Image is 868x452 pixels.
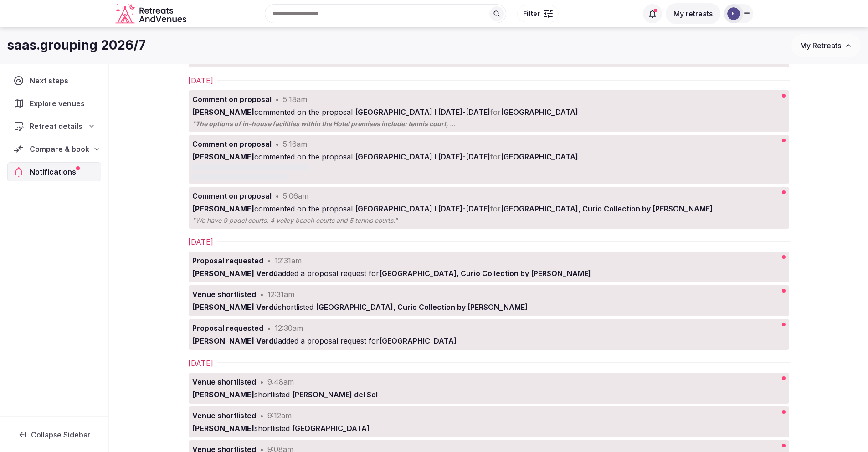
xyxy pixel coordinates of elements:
div: commented on the proposal [192,151,726,162]
div: • [267,255,271,266]
div: 12:31am [275,255,302,266]
div: • [275,139,279,149]
div: Venue shortlisted [192,289,256,300]
a: Explore venues [7,94,101,113]
div: Comment on proposal [192,190,272,201]
div: 5:16am [283,139,307,149]
div: • [267,323,271,334]
span: [GEOGRAPHIC_DATA] I [DATE]-[DATE] [355,204,490,213]
strong: [PERSON_NAME] [192,390,254,399]
div: • [260,376,264,387]
strong: [PERSON_NAME] [192,204,254,213]
span: [GEOGRAPHIC_DATA] [292,424,370,433]
strong: [PERSON_NAME] Verdú [192,336,278,345]
span: [GEOGRAPHIC_DATA] [379,336,457,345]
div: Comment on proposal [192,139,272,149]
div: • [275,190,279,201]
strong: [PERSON_NAME] Verdú [192,303,278,312]
div: "We have 9 padel courts, 4 volley beach courts and 5 tennis courts." [192,216,459,225]
a: Venue shortlisted•12:31am[PERSON_NAME] Verdúshortlisted [GEOGRAPHIC_DATA], Curio Collection by [P... [189,285,730,316]
div: 9:48am [267,376,294,387]
span: [PERSON_NAME] del Sol [292,390,378,399]
div: • [260,289,264,300]
a: Comment on proposal•5:16am[PERSON_NAME]commented on the proposal [GEOGRAPHIC_DATA] I [DATE]-[DATE... [189,135,730,184]
strong: [PERSON_NAME] [192,108,254,117]
span: for [490,204,501,213]
a: Comment on proposal•5:18am[PERSON_NAME]commented on the proposal [GEOGRAPHIC_DATA] I [DATE]-[DATE... [189,90,730,132]
a: Notifications [7,162,101,181]
span: [GEOGRAPHIC_DATA], Curio Collection by [PERSON_NAME] [501,204,713,213]
a: Proposal requested•12:31am[PERSON_NAME] Verdúadded a proposal request for[GEOGRAPHIC_DATA], Curio... [189,252,730,282]
span: My Retreats [800,41,841,50]
div: shortlisted [192,389,726,400]
span: Notifications [30,166,80,177]
button: My Retreats [791,34,861,57]
h2: [DATE] [188,75,213,86]
strong: The options of in-house facilities within the Hotel premises include: tennis court, beach volley,... [195,120,724,128]
a: Visit the homepage [115,4,188,24]
div: Proposal requested [192,255,263,266]
span: [GEOGRAPHIC_DATA], Curio Collection by [PERSON_NAME] [316,303,528,312]
div: 12:31am [267,289,294,300]
strong: [PERSON_NAME] Verdú [192,269,278,278]
div: added a proposal request [192,268,726,279]
span: Next steps [30,75,72,86]
div: • [260,410,264,421]
span: Collapse Sidebar [31,430,90,439]
h2: [DATE] [188,358,213,369]
h2: [DATE] [188,236,213,247]
a: My retreats [666,9,720,18]
div: added a proposal request [192,335,726,346]
span: [GEOGRAPHIC_DATA] [501,152,578,161]
button: Filter [517,5,559,22]
span: [GEOGRAPHIC_DATA] I [DATE]-[DATE] [355,152,490,161]
span: Explore venues [30,98,88,109]
span: for [369,336,457,345]
span: [GEOGRAPHIC_DATA], Curio Collection by [PERSON_NAME] [379,269,591,278]
span: [GEOGRAPHIC_DATA] I [DATE]-[DATE] [355,108,490,117]
div: " " [192,119,459,128]
strong: [PERSON_NAME] [192,152,254,161]
div: shortlisted [192,423,726,434]
span: for [369,269,591,278]
div: Venue shortlisted [192,376,256,387]
div: 9:12am [267,410,292,421]
a: Next steps [7,71,101,90]
div: Venue shortlisted [192,410,256,421]
a: Proposal requested•12:30am[PERSON_NAME] Verdúadded a proposal request for[GEOGRAPHIC_DATA] [189,319,730,350]
div: Comment on proposal [192,94,272,105]
div: 5:18am [283,94,307,105]
div: Proposal requested [192,323,263,334]
button: My retreats [666,3,720,24]
div: 12:30am [275,323,303,334]
a: Comment on proposal•5:06am[PERSON_NAME]commented on the proposal [GEOGRAPHIC_DATA] I [DATE]-[DATE... [189,187,730,229]
strong: [PERSON_NAME] [192,424,254,433]
div: • [275,94,279,105]
span: [GEOGRAPHIC_DATA] [501,108,578,117]
span: for [490,152,501,161]
a: Venue shortlisted•9:12am[PERSON_NAME]shortlisted [GEOGRAPHIC_DATA] [189,406,730,437]
a: Venue shortlisted•9:48am[PERSON_NAME]shortlisted [PERSON_NAME] del Sol [189,373,730,404]
span: Compare & book [30,144,89,154]
span: for [490,108,501,117]
div: commented on the proposal [192,203,726,214]
div: commented on the proposal [192,107,726,118]
div: shortlisted [192,302,726,313]
h1: saas.grouping 2026/7 [7,36,146,54]
span: Retreat details [30,121,82,132]
img: karen-7105 [727,7,740,20]
span: Filter [523,9,540,18]
svg: Retreats and Venues company logo [115,4,188,24]
div: 5:06am [283,190,308,201]
button: Collapse Sidebar [7,425,101,445]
